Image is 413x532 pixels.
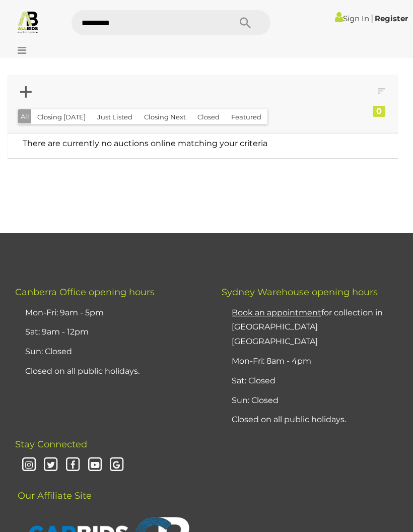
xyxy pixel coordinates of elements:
span: | [371,13,373,24]
i: Instagram [20,456,38,474]
a: Register [375,14,408,23]
i: Google [108,456,126,474]
button: Closing [DATE] [31,109,92,125]
button: Just Listed [91,109,139,125]
li: Mon-Fri: 8am - 4pm [229,352,403,371]
i: Twitter [42,456,60,474]
li: Mon-Fri: 9am - 5pm [23,303,196,323]
button: Featured [225,109,267,125]
u: Book an appointment [232,308,321,317]
li: Closed on all public holidays. [229,410,403,430]
li: Sat: 9am - 12pm [23,322,196,342]
a: Sign In [335,14,369,23]
span: Our Affiliate Site [15,475,92,501]
a: Book an appointmentfor collection in [GEOGRAPHIC_DATA] [GEOGRAPHIC_DATA] [232,308,383,347]
li: Sun: Closed [229,391,403,411]
i: Facebook [64,456,82,474]
i: Youtube [86,456,104,474]
span: There are currently no auctions online matching your criteria [23,139,267,148]
li: Closed on all public holidays. [23,362,196,381]
span: Stay Connected [15,439,87,450]
img: Allbids.com.au [16,10,40,34]
li: Sat: Closed [229,371,403,391]
button: All [18,109,32,124]
li: Sun: Closed [23,342,196,362]
button: Closing Next [138,109,192,125]
span: Sydney Warehouse opening hours [222,287,378,298]
span: Canberra Office opening hours [15,287,155,298]
div: 0 [373,106,385,117]
button: Search [220,10,270,35]
button: Closed [191,109,226,125]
